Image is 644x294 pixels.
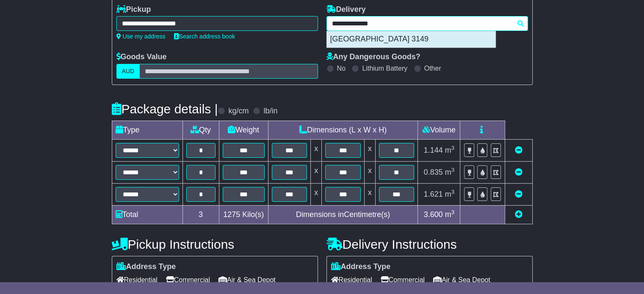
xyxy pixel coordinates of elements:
[116,273,158,286] span: Residential
[424,190,443,198] span: 1.621
[364,183,375,205] td: x
[515,210,522,219] a: Add new item
[433,273,490,286] span: Air & Sea Depot
[515,168,522,176] a: Remove this item
[223,210,240,219] span: 1275
[166,273,210,286] span: Commercial
[327,31,495,47] div: [GEOGRAPHIC_DATA] 3149
[228,107,249,116] label: kg/cm
[311,161,322,183] td: x
[381,273,425,286] span: Commercial
[424,64,441,72] label: Other
[263,107,277,116] label: lb/in
[311,183,322,205] td: x
[451,189,455,195] sup: 3
[219,121,268,139] td: Weight
[182,205,219,224] td: 3
[326,52,420,62] label: Any Dangerous Goods?
[362,64,407,72] label: Lithium Battery
[445,210,455,219] span: m
[424,210,443,219] span: 3.600
[116,52,167,62] label: Goods Value
[268,205,418,224] td: Dimensions in Centimetre(s)
[326,16,528,31] typeahead: Please provide city
[445,190,455,198] span: m
[311,139,322,161] td: x
[515,146,522,154] a: Remove this item
[451,209,455,215] sup: 3
[337,64,345,72] label: No
[116,5,151,14] label: Pickup
[445,168,455,176] span: m
[364,139,375,161] td: x
[424,146,443,154] span: 1.144
[445,146,455,154] span: m
[116,64,140,79] label: AUD
[112,121,182,139] td: Type
[418,121,460,139] td: Volume
[116,33,166,40] a: Use my address
[326,5,366,14] label: Delivery
[218,273,276,286] span: Air & Sea Depot
[451,167,455,173] sup: 3
[268,121,418,139] td: Dimensions (L x W x H)
[174,33,235,40] a: Search address book
[182,121,219,139] td: Qty
[326,237,533,251] h4: Delivery Instructions
[451,145,455,151] sup: 3
[515,190,522,198] a: Remove this item
[364,161,375,183] td: x
[112,102,218,116] h4: Package details |
[112,205,182,224] td: Total
[219,205,268,224] td: Kilo(s)
[116,262,176,272] label: Address Type
[331,273,372,286] span: Residential
[112,237,318,251] h4: Pickup Instructions
[424,168,443,176] span: 0.835
[331,262,391,272] label: Address Type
